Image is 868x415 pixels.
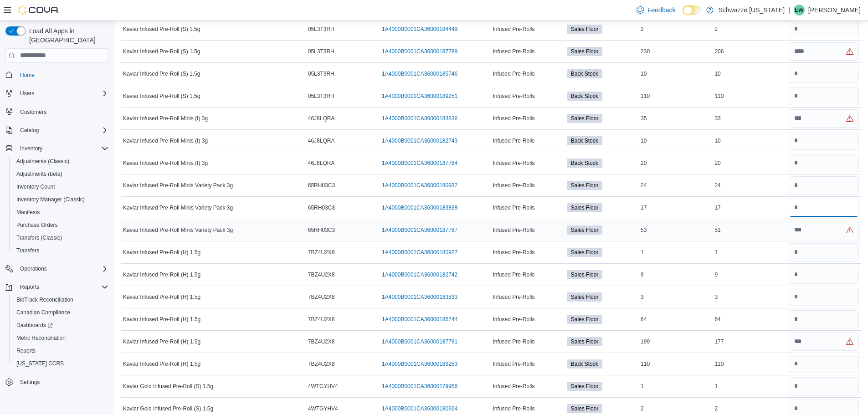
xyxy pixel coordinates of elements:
[808,5,861,15] p: [PERSON_NAME]
[123,405,213,412] span: Kaviar Gold Infused Pre-Roll (S) 1.5g
[9,219,112,231] button: Purchase Orders
[16,376,108,388] span: Settings
[20,145,42,152] span: Inventory
[16,263,51,274] button: Operations
[713,381,786,392] div: 1
[16,234,62,241] span: Transfers (Classic)
[493,338,534,345] span: Infused Pre-Rolls
[571,248,599,256] span: Sales Floor
[713,135,786,146] div: 10
[567,225,603,235] span: Sales Floor
[2,87,112,100] button: Users
[382,293,457,301] a: 1A4000B0001CA36000183833
[567,203,603,212] span: Sales Floor
[639,46,713,57] div: 230
[13,194,88,205] a: Inventory Manager (Classic)
[308,271,335,278] span: 7BZ4U2X8
[123,360,200,368] span: Kaviar Infused Pre-Roll (H) 1.5g
[16,196,85,203] span: Inventory Manager (Classic)
[2,142,112,155] button: Inventory
[567,248,603,257] span: Sales Floor
[639,180,713,191] div: 24
[9,357,112,370] button: [US_STATE] CCRS
[2,105,112,118] button: Customers
[20,379,40,386] span: Settings
[123,293,200,301] span: Kaviar Infused Pre-Roll (H) 1.5g
[13,156,73,167] a: Adjustments (Classic)
[20,108,46,116] span: Customers
[493,204,534,211] span: Infused Pre-Rolls
[493,271,534,278] span: Infused Pre-Rolls
[713,158,786,169] div: 20
[16,143,108,154] span: Inventory
[382,159,457,167] a: 1A4000B0001CA36000187784
[713,180,786,191] div: 24
[713,91,786,102] div: 110
[493,70,534,77] span: Infused Pre-Rolls
[16,347,36,354] span: Reports
[20,265,47,272] span: Operations
[788,5,790,15] p: |
[16,88,38,99] button: Users
[16,158,69,165] span: Adjustments (Classic)
[493,48,534,55] span: Infused Pre-Rolls
[683,5,702,15] input: Dark Mode
[123,70,200,77] span: Kaviar Infused Pre-Roll (S) 1.5g
[13,333,108,343] span: Metrc Reconciliation
[493,182,534,189] span: Infused Pre-Rolls
[2,375,112,389] button: Settings
[16,247,39,254] span: Transfers
[13,307,74,318] a: Canadian Compliance
[13,358,67,369] a: [US_STATE] CCRS
[382,70,457,77] a: 1A4000B0001CA36000185746
[13,358,108,369] span: Washington CCRS
[382,92,457,100] a: 1A4000B0001CA36000189251
[639,158,713,169] div: 20
[13,294,77,305] a: BioTrack Reconciliation
[308,383,338,390] span: 4WTGYHV4
[382,48,457,55] a: 1A4000B0001CA36000187789
[16,88,108,99] span: Users
[713,403,786,414] div: 2
[16,282,108,292] span: Reports
[26,26,108,45] span: Load All Apps in [GEOGRAPHIC_DATA]
[794,5,805,15] div: Ehren Wood
[123,316,200,323] span: Kaviar Infused Pre-Roll (H) 1.5g
[20,90,34,97] span: Users
[567,382,603,391] span: Sales Floor
[13,232,108,243] span: Transfers (Classic)
[16,221,58,229] span: Purchase Orders
[567,159,602,168] span: Back Stock
[9,231,112,244] button: Transfers (Classic)
[567,25,603,34] span: Sales Floor
[567,359,602,369] span: Back Stock
[9,155,112,168] button: Adjustments (Classic)
[13,320,56,331] a: Dashboards
[713,247,786,258] div: 1
[713,336,786,347] div: 177
[308,159,335,167] span: 46J8LQRA
[493,293,534,301] span: Infused Pre-Rolls
[639,269,713,280] div: 9
[308,137,335,144] span: 46J8LQRA
[16,209,40,216] span: Manifests
[16,296,73,303] span: BioTrack Reconciliation
[493,92,534,100] span: Infused Pre-Rolls
[13,194,108,205] span: Inventory Manager (Classic)
[713,68,786,79] div: 10
[2,68,112,82] button: Home
[567,92,602,101] span: Back Stock
[123,48,200,55] span: Kaviar Infused Pre-Roll (S) 1.5g
[639,202,713,213] div: 17
[16,282,43,292] button: Reports
[713,225,786,236] div: 51
[567,136,602,145] span: Back Stock
[13,307,108,318] span: Canadian Compliance
[382,316,457,323] a: 1A4000B0001CA36000185744
[382,137,457,144] a: 1A4000B0001CA36000182743
[308,204,335,211] span: 65RH03C3
[713,359,786,369] div: 110
[308,360,335,368] span: 7BZ4U2X8
[571,405,599,413] span: Sales Floor
[123,226,233,234] span: Kaviar Infused Pre-Roll Minis Variety Pack 3g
